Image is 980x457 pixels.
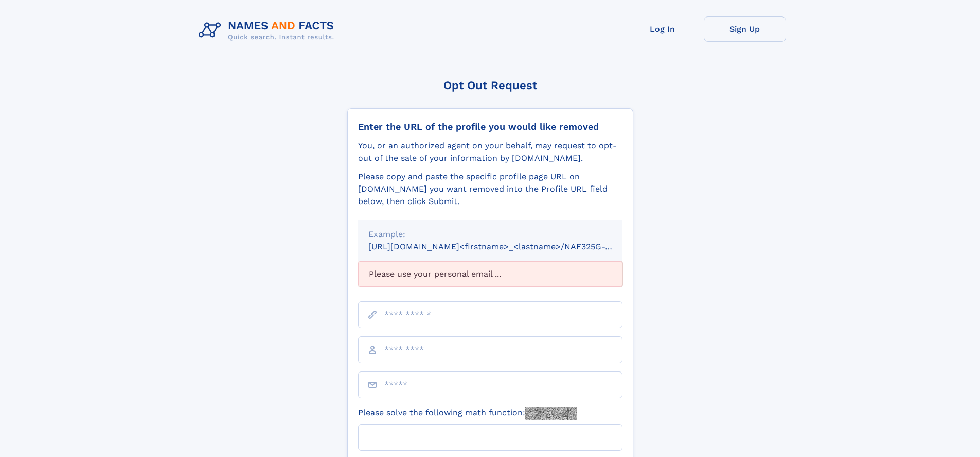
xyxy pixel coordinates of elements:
div: Example: [368,228,612,241]
a: Sign Up [704,16,786,42]
a: Log In [621,16,704,42]
div: Enter the URL of the profile you would like removed [358,121,622,132]
small: [URL][DOMAIN_NAME]<firstname>_<lastname>/NAF325G-xxxxxxxx [368,242,642,251]
div: Please use your personal email ... [358,261,622,287]
div: Please copy and paste the specific profile page URL on [DOMAIN_NAME] you want removed into the Pr... [358,171,622,208]
label: Please solve the following math function: [358,407,577,420]
div: Opt Out Request [347,79,633,92]
div: You, or an authorized agent on your behalf, may request to opt-out of the sale of your informatio... [358,140,622,164]
img: Logo Names and Facts [194,16,343,44]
